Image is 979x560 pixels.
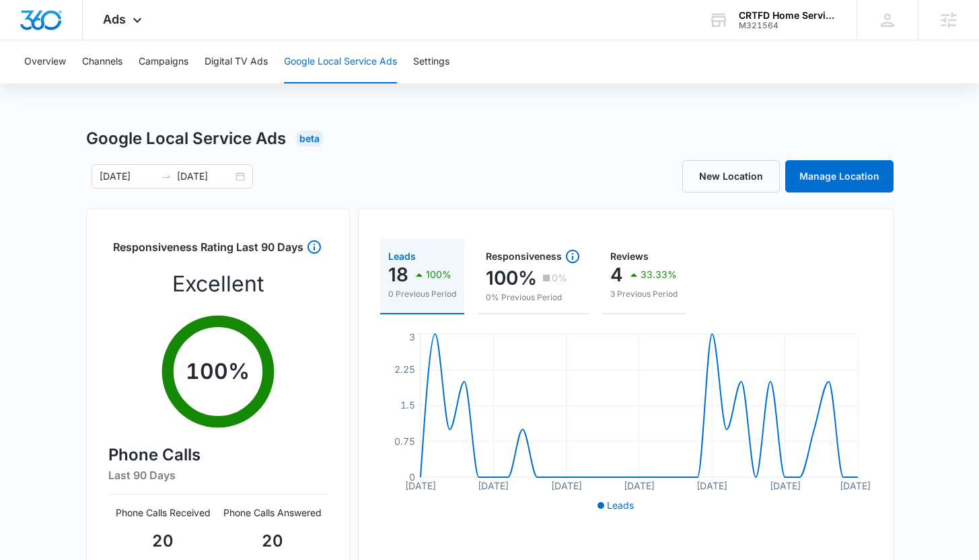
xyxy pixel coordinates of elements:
a: New Location [682,160,780,193]
p: 3 Previous Period [610,288,678,300]
button: Channels [82,40,122,83]
div: Leads [388,252,456,261]
h1: Google Local Service Ads [86,127,286,151]
button: Overview [24,40,66,83]
span: to [161,171,172,182]
div: Beta [295,131,324,147]
p: 20 [108,529,218,553]
tspan: 2.25 [394,363,415,375]
span: swap-right [161,171,172,182]
tspan: [DATE] [550,480,581,491]
p: 18 [388,264,408,285]
tspan: 1.5 [400,399,415,411]
span: Leads [607,499,634,511]
div: Responsiveness [486,248,581,265]
div: account name [739,10,837,21]
p: 100 % [186,355,250,388]
p: Phone Calls Received [108,505,218,520]
tspan: [DATE] [624,480,655,491]
tspan: [DATE] [405,480,436,491]
button: Campaigns [139,40,188,83]
p: 100% [426,270,451,279]
p: Phone Calls Answered [218,505,328,520]
h6: Last 90 Days [108,467,328,483]
p: 0% [552,273,567,283]
tspan: 0.75 [394,435,415,447]
a: Manage Location [785,160,894,193]
p: 4 [610,264,623,285]
p: 33.33% [641,270,677,279]
div: Reviews [610,252,678,261]
span: Ads [103,12,126,26]
tspan: [DATE] [696,480,727,491]
tspan: [DATE] [839,480,870,491]
tspan: 3 [409,331,415,343]
p: 20 [218,529,328,553]
h4: Phone Calls [108,443,328,467]
button: Settings [413,40,449,83]
p: 100% [486,267,537,289]
tspan: [DATE] [769,480,800,491]
p: 0 Previous Period [388,288,456,300]
button: Digital TV Ads [205,40,268,83]
h3: Responsiveness Rating Last 90 Days [113,239,303,262]
tspan: 0 [409,471,415,483]
input: Start date [100,169,155,184]
input: End date [177,169,233,184]
button: Google Local Service Ads [284,40,397,83]
div: account id [739,21,837,30]
p: 0% Previous Period [486,291,581,304]
tspan: [DATE] [478,480,509,491]
p: Excellent [172,268,264,300]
